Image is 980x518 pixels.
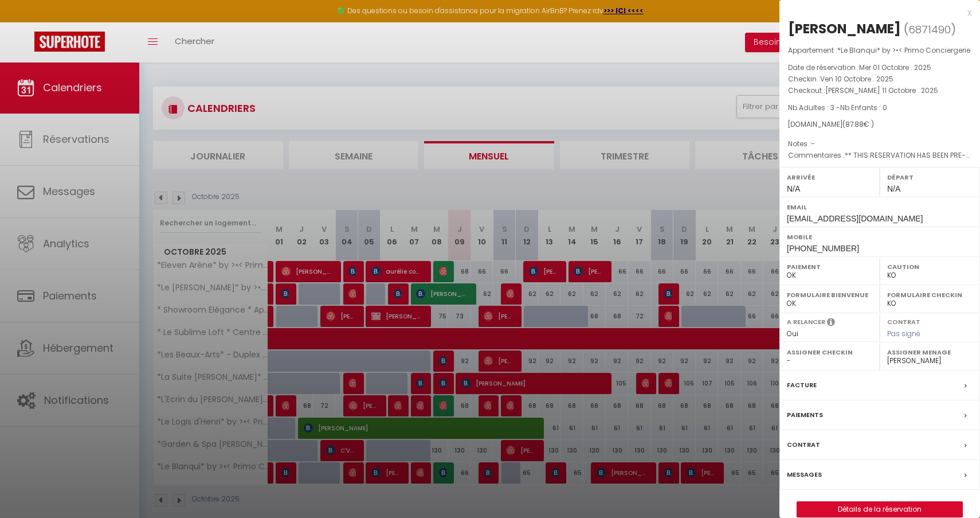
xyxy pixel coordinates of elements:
[787,346,872,358] label: Assigner Checkin
[787,214,923,223] span: [EMAIL_ADDRESS][DOMAIN_NAME]
[788,45,971,56] p: Appartement :
[887,317,920,325] label: Contrat
[811,139,815,149] span: -
[887,172,973,183] label: Départ
[797,502,962,517] a: Détails de la réservation
[859,63,931,72] span: Mer 01 Octobre . 2025
[787,379,817,391] label: Facture
[845,119,864,129] span: 87.88
[787,289,872,301] label: Formulaire Bienvenue
[787,231,973,243] label: Mobile
[840,103,887,112] span: Nb Enfants : 0
[887,346,973,358] label: Assigner Menage
[787,172,872,183] label: Arrivée
[827,317,835,330] i: Sélectionner OUI si vous souhaiter envoyer les séquences de messages post-checkout
[787,244,859,253] span: [PHONE_NUMBER]
[908,22,951,37] span: 6871490
[787,201,973,213] label: Email
[887,329,920,338] span: Pas signé
[887,261,973,272] label: Caution
[837,45,970,55] span: *Le Blanqui* by >•< Primo Conciergerie
[842,119,874,129] span: ( € )
[797,501,963,517] button: Détails de la réservation
[788,119,971,130] div: [DOMAIN_NAME]
[787,439,820,451] label: Contrat
[825,85,938,95] span: [PERSON_NAME] 11 Octobre . 2025
[787,317,825,327] label: A relancer
[779,6,971,20] div: x
[787,261,872,272] label: Paiement
[887,289,973,301] label: Formulaire Checkin
[887,184,900,193] span: N/A
[788,73,971,85] p: Checkin :
[904,21,956,37] span: ( )
[788,138,971,150] p: Notes :
[787,184,800,193] span: N/A
[788,150,971,161] p: Commentaires :
[788,62,971,73] p: Date de réservation :
[787,409,823,421] label: Paiements
[820,74,893,84] span: Ven 10 Octobre . 2025
[788,85,971,96] p: Checkout :
[787,469,822,481] label: Messages
[788,20,901,38] div: [PERSON_NAME]
[788,103,887,112] span: Nb Adultes : 3 -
